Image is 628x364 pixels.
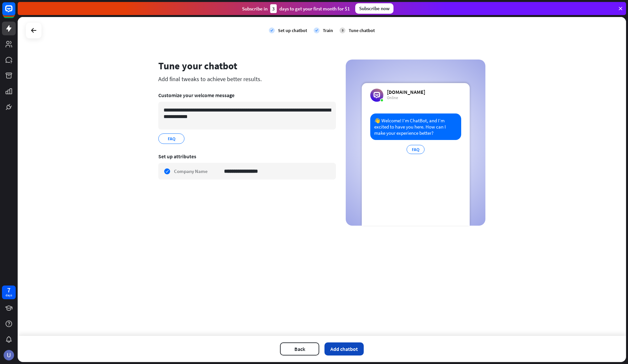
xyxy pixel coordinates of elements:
[355,3,393,14] div: Subscribe now
[349,27,375,33] div: Tune chatbot
[7,287,10,293] div: 7
[158,60,336,72] div: Tune your chatbot
[387,89,425,95] div: [DOMAIN_NAME]
[2,286,16,299] a: 7 days
[5,3,25,22] button: Open LiveChat chat widget
[6,293,12,298] div: days
[323,27,333,33] div: Train
[370,113,461,140] div: 👋 Welcome! I’m ChatBot, and I’m excited to have you here. How can I make your experience better?
[314,27,320,33] i: check
[269,27,275,33] i: check
[158,92,336,98] div: Customize your welcome message
[158,75,336,83] div: Add final tweaks to achieve better results.
[407,145,425,154] div: FAQ
[270,4,277,13] div: 3
[158,153,336,160] div: Set up attributes
[387,95,425,100] div: Online
[324,342,364,355] button: Add chatbot
[280,342,319,355] button: Back
[167,135,176,142] span: FAQ
[340,27,345,33] div: 3
[278,27,307,33] div: Set up chatbot
[242,4,350,13] div: Subscribe in days to get your first month for $1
